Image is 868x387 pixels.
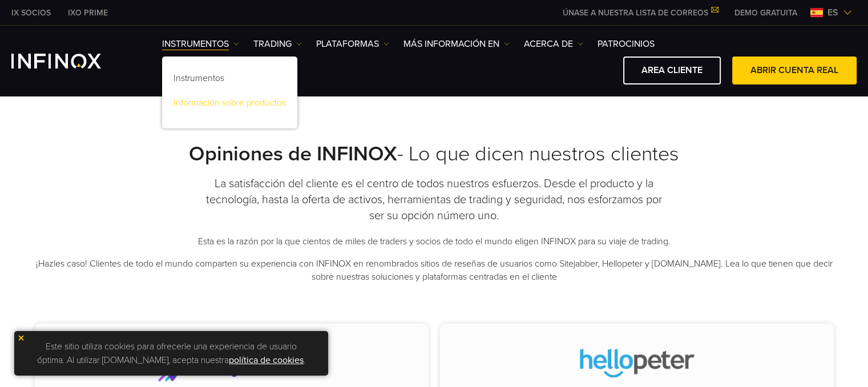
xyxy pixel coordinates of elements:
a: Patrocinios [597,37,655,51]
h3: La satisfacción del cliente es el centro de todos nuestros esfuerzos. Desde el producto y la tecn... [206,176,663,224]
p: Esta es la razón por la que cientos de miles de traders y socios de todo el mundo eligen INFINOX ... [35,235,834,248]
a: INFINOX Logo [11,54,128,68]
a: ABRIR CUENTA REAL [732,57,857,84]
a: INFINOX [3,7,59,19]
a: ÚNASE A NUESTRA LISTA DE CORREOS [554,8,726,18]
a: TRADING [253,37,302,51]
a: política de cookies [229,354,304,366]
a: AREA CLIENTE [623,57,721,84]
a: Más información en [403,37,510,51]
a: PLATAFORMAS [316,37,389,51]
a: Información sobre productos [162,92,297,117]
strong: Opiniones de INFINOX [189,142,397,166]
a: INFINOX MENU [726,7,806,19]
img: yellow close icon [17,334,25,342]
p: ¡Hazles caso! Clientes de todo el mundo comparten su experiencia con INFINOX en renombrados sitio... [35,257,834,284]
a: Instrumentos [162,68,297,92]
h2: - Lo que dicen nuestros clientes [35,142,834,167]
a: INFINOX [59,7,116,19]
a: Instrumentos [162,37,239,51]
span: es [823,6,843,19]
p: Este sitio utiliza cookies para ofrecerle una experiencia de usuario óptima. Al utilizar [DOMAIN_... [20,337,322,370]
a: ACERCA DE [524,37,583,51]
